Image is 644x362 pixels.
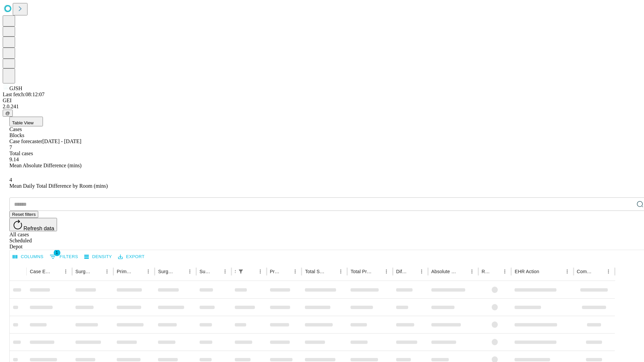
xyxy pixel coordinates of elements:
span: Total cases [9,150,33,156]
button: Show filters [48,251,80,262]
button: Sort [52,267,61,276]
div: Absolute Difference [431,269,457,274]
div: GEI [3,98,641,104]
button: Select columns [11,252,45,262]
button: Menu [290,267,300,276]
button: Sort [594,267,604,276]
button: Menu [604,267,613,276]
div: Total Scheduled Duration [305,269,326,274]
div: EHR Action [515,269,539,274]
button: Sort [93,267,102,276]
button: Menu [562,267,572,276]
div: Surgery Date [200,269,210,274]
button: Sort [327,267,336,276]
span: Refresh data [23,226,54,231]
div: 1 active filter [236,267,246,276]
button: Sort [281,267,290,276]
span: 4 [9,177,12,183]
button: Show filters [236,267,246,276]
div: Resolved in EHR [482,269,490,274]
div: Primary Service [117,269,133,274]
button: Menu [256,267,265,276]
button: Menu [144,267,153,276]
button: Menu [185,267,195,276]
span: 7 [9,144,12,150]
span: @ [5,111,10,116]
button: Menu [102,267,112,276]
button: Sort [211,267,220,276]
div: Case Epic Id [30,269,51,274]
button: Menu [382,267,391,276]
div: Total Predicted Duration [351,269,372,274]
span: Table View [12,120,34,125]
button: @ [3,110,13,117]
div: Surgeon Name [75,269,92,274]
button: Menu [220,267,230,276]
span: Case forecaster [9,138,42,144]
button: Menu [417,267,426,276]
button: Export [116,252,146,262]
div: 2.0.241 [3,104,641,110]
button: Sort [246,267,256,276]
span: 1 [54,249,60,256]
span: [DATE] - [DATE] [42,138,81,144]
button: Menu [500,267,509,276]
button: Sort [134,267,144,276]
span: 9.14 [9,157,19,162]
span: Last fetch: 08:12:07 [3,92,45,97]
span: GJSH [9,85,22,91]
button: Sort [372,267,382,276]
div: Comments [577,269,594,274]
button: Refresh data [9,218,57,231]
button: Menu [336,267,345,276]
button: Menu [467,267,477,276]
span: Reset filters [12,212,36,217]
button: Density [83,252,114,262]
button: Sort [540,267,549,276]
button: Sort [408,267,417,276]
button: Menu [61,267,70,276]
div: Surgery Name [158,269,175,274]
button: Reset filters [9,211,38,218]
button: Sort [458,267,467,276]
div: Scheduled In Room Duration [235,269,235,274]
span: Mean Daily Total Difference by Room (mins) [9,183,108,189]
div: Difference [396,269,407,274]
button: Sort [491,267,500,276]
div: Predicted In Room Duration [270,269,281,274]
button: Sort [176,267,185,276]
button: Table View [9,117,43,126]
span: Mean Absolute Difference (mins) [9,163,82,168]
